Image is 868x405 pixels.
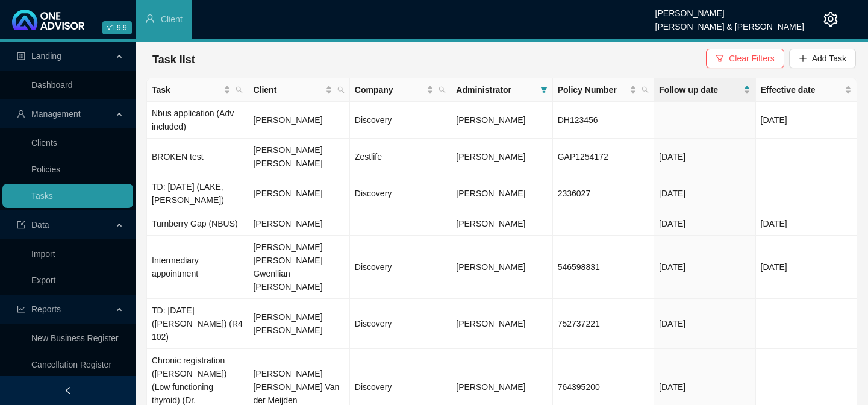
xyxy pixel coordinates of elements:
th: Effective date [756,78,857,102]
td: [DATE] [756,102,857,139]
td: [DATE] [654,139,755,175]
td: DH123456 [553,102,654,139]
span: search [236,86,243,93]
a: New Business Register [31,333,119,343]
td: 546598831 [553,236,654,299]
td: [PERSON_NAME] [PERSON_NAME] Gwenllian [PERSON_NAME] [248,236,349,299]
span: filter [538,81,550,99]
a: Import [31,249,55,259]
span: Task [152,83,221,96]
span: plus [799,54,807,63]
td: Discovery [350,236,451,299]
td: Intermediary appointment [147,236,248,299]
span: [PERSON_NAME] [456,382,525,392]
span: filter [716,54,724,63]
td: Nbus application (Adv included) [147,102,248,139]
span: Task list [152,54,195,66]
td: BROKEN test [147,139,248,175]
span: search [639,81,651,99]
span: search [335,81,347,99]
span: Client [161,14,183,24]
span: Follow up date [659,83,740,96]
td: Discovery [350,102,451,139]
td: [DATE] [654,299,755,349]
span: search [439,86,446,93]
span: Administrator [456,83,535,96]
span: Add Task [812,52,846,65]
td: Turnberry Gap (NBUS) [147,212,248,236]
td: [DATE] [756,236,857,299]
button: Clear Filters [706,49,784,68]
span: user [17,110,25,118]
td: TD: [DATE] (LAKE,[PERSON_NAME]) [147,175,248,212]
td: TD: [DATE] ([PERSON_NAME]) (R4 102) [147,299,248,349]
th: Company [350,78,451,102]
span: profile [17,52,25,60]
span: Policy Number [558,83,627,96]
td: 2336027 [553,175,654,212]
td: Zestlife [350,139,451,175]
span: [PERSON_NAME] [456,189,525,198]
a: Cancellation Register [31,360,111,369]
span: Management [31,109,81,119]
span: search [233,81,245,99]
span: search [337,86,345,93]
td: [PERSON_NAME] [PERSON_NAME] [248,299,349,349]
span: left [64,386,72,395]
span: line-chart [17,305,25,313]
span: search [436,81,448,99]
td: [PERSON_NAME] [PERSON_NAME] [248,139,349,175]
td: [DATE] [654,212,755,236]
button: Add Task [789,49,856,68]
td: [PERSON_NAME] [248,102,349,139]
a: Dashboard [31,80,73,90]
td: [DATE] [654,236,755,299]
span: Data [31,220,49,230]
a: Export [31,275,55,285]
span: [PERSON_NAME] [456,152,525,162]
div: [PERSON_NAME] [655,3,804,16]
span: filter [540,86,548,93]
td: [DATE] [756,212,857,236]
span: Clear Filters [729,52,774,65]
th: Client [248,78,349,102]
span: Effective date [761,83,842,96]
span: [PERSON_NAME] [456,115,525,125]
a: Tasks [31,191,53,201]
div: [PERSON_NAME] & [PERSON_NAME] [655,16,804,30]
th: Task [147,78,248,102]
td: GAP1254172 [553,139,654,175]
span: search [642,86,649,93]
img: 2df55531c6924b55f21c4cf5d4484680-logo-light.svg [12,10,84,30]
span: Reports [31,304,61,314]
a: Clients [31,138,57,148]
span: import [17,221,25,229]
span: [PERSON_NAME] [456,219,525,228]
span: user [145,14,155,24]
span: v1.9.9 [102,21,132,34]
span: Client [253,83,322,96]
span: Company [355,83,424,96]
td: Discovery [350,175,451,212]
span: [PERSON_NAME] [456,319,525,328]
a: Policies [31,165,60,174]
span: setting [823,12,838,27]
td: [DATE] [654,175,755,212]
span: [PERSON_NAME] [456,262,525,272]
td: 752737221 [553,299,654,349]
td: [PERSON_NAME] [248,175,349,212]
td: Discovery [350,299,451,349]
th: Policy Number [553,78,654,102]
td: [PERSON_NAME] [248,212,349,236]
span: Landing [31,51,61,61]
